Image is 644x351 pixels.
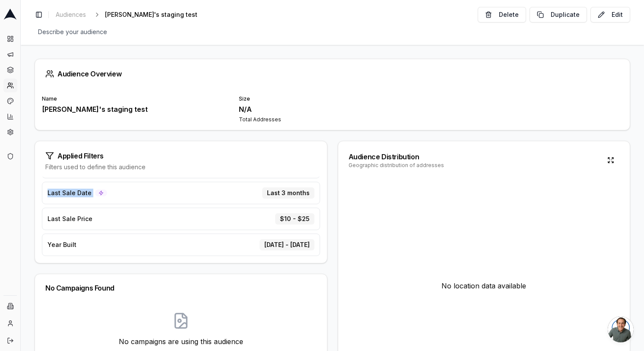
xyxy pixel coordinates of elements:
[48,240,76,249] span: Year Built
[42,95,228,102] div: Name
[45,152,317,160] div: Applied Filters
[45,285,317,291] div: No Campaigns Found
[3,334,17,348] button: Log out
[105,10,197,19] span: [PERSON_NAME]'s staging test
[239,104,425,114] div: N/A
[275,213,314,225] div: $10 - $25
[52,9,89,21] a: Audiences
[35,26,111,38] span: Describe your audience
[349,162,444,169] div: Geographic distribution of addresses
[42,104,228,114] div: [PERSON_NAME]'s staging test
[56,10,86,19] span: Audiences
[52,9,211,21] nav: breadcrumb
[260,239,314,250] div: [DATE] - [DATE]
[441,281,526,291] p: No location data available
[478,7,526,22] button: Delete
[349,152,444,162] div: Audience Distribution
[262,187,314,199] div: Last 3 months
[590,7,630,22] button: Edit
[101,336,261,347] p: No campaigns are using this audience
[530,7,587,22] button: Duplicate
[45,163,317,171] div: Filters used to define this audience
[45,70,619,78] div: Audience Overview
[48,215,92,223] span: Last Sale Price
[608,316,634,342] div: Open chat
[48,189,92,197] span: Last Sale Date
[239,116,425,123] div: Total Addresses
[239,95,425,102] div: Size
